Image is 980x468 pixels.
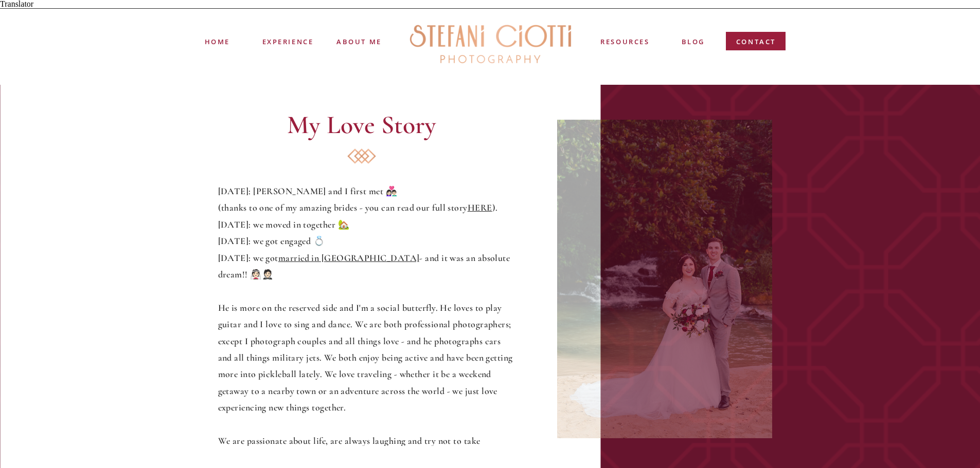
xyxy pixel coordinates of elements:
a: ABOUT ME [336,36,383,46]
a: HERE [468,202,492,213]
a: contact [736,36,776,51]
h2: My Love Story [220,112,504,144]
a: Home [205,36,229,46]
a: blog [682,36,705,48]
a: experience [262,36,313,45]
p: [DATE]: [PERSON_NAME] and I first met 👩🏻‍❤️‍👨🏻 (thanks to one of my amazing brides - you can read... [218,183,516,446]
a: resources [600,36,651,48]
a: married in [GEOGRAPHIC_DATA] [278,252,420,264]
